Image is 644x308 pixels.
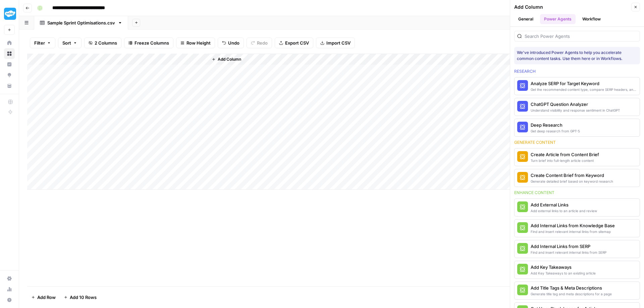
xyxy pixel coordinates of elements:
button: Power Agents [540,14,576,24]
button: Add Internal Links from SERPFind and insert relevant internal links from SERP [515,240,640,258]
a: Home [4,38,15,48]
button: Add Internal Links from Knowledge BaseFind and insert relevant internal links from sitemap [515,220,640,237]
div: Create Article from Content Brief [531,151,599,158]
a: Settings [4,273,15,284]
span: Redo [257,40,268,46]
a: Sample Sprint Optimisations.csv [34,16,128,29]
button: Add Row [27,292,60,303]
button: Export CSV [275,38,313,48]
button: Redo [247,38,272,48]
button: General [514,14,537,24]
button: Row Height [176,38,215,48]
img: tab_domain_overview_orange.svg [19,39,25,44]
span: Export CSV [285,40,309,46]
img: Twinkl Logo [4,8,16,20]
div: ChatGPT Question Analyzer [531,101,620,108]
a: Usage [4,284,15,295]
div: Generate content [514,139,640,145]
div: Domain Overview [27,40,60,44]
div: Deep Research [531,122,580,128]
div: Add External Links [531,201,597,208]
div: Generate detailed brief based on keyword research [531,179,613,184]
div: Sample Sprint Optimisations.csv [47,19,115,26]
input: Search Power Agents [525,33,637,40]
img: website_grey.svg [11,17,16,23]
a: Browse [4,48,15,59]
a: Insights [4,59,15,70]
button: Add External LinksAdd external links to an article and review [515,199,640,216]
div: Domain: [DOMAIN_NAME] [17,17,74,23]
button: Create Article from Content BriefTurn brief into full-length article content [515,148,640,166]
button: Undo [218,38,244,48]
button: Workflow [578,14,605,24]
div: We've introduced Power Agents to help you accelerate common content tasks. Use them here or in Wo... [517,50,637,62]
div: Generate title tag and meta descriptions for a page [531,291,612,297]
div: Add Internal Links from SERP [531,243,606,250]
a: Opportunities [4,70,15,80]
span: Add 10 Rows [70,294,97,301]
div: Find and insert relevant internal links from sitemap [531,229,615,234]
span: Import CSV [326,40,351,46]
button: 2 Columns [84,38,121,48]
span: Undo [228,40,239,46]
div: Find and insert relevant internal links from SERP [531,250,606,255]
div: Create Content Brief from Keyword [531,172,613,179]
div: Add Key Takeaways [531,264,596,270]
div: Turn brief into full-length article content [531,158,599,163]
button: Create Content Brief from KeywordGenerate detailed brief based on keyword research [515,169,640,187]
div: Understand visibility and response sentiment in ChatGPT [531,108,620,113]
button: Analyze SERP for Target KeywordGet the recommended content type, compare SERP headers, and analyz... [515,77,640,95]
button: ChatGPT Question AnalyzerUnderstand visibility and response sentiment in ChatGPT [515,98,640,116]
button: Add Key TakeawaysAdd Key Takeaways to an existing article [515,261,640,279]
button: Freeze Columns [124,38,173,48]
button: Add Title Tags & Meta DescriptionsGenerate title tag and meta descriptions for a page [515,282,640,299]
div: Keywords by Traffic [75,40,111,44]
span: Add Row [37,294,56,301]
div: Get deep research from GPT-5 [531,128,580,134]
button: Import CSV [316,38,355,48]
button: Workspace: Twinkl [4,5,15,22]
a: Your Data [4,80,15,91]
span: 2 Columns [95,40,117,46]
button: Filter [30,38,55,48]
div: Analyze SERP for Target Keyword [531,80,637,87]
div: Add Key Takeaways to an existing article [531,270,596,276]
div: Research [514,68,640,74]
span: Sort [62,40,71,46]
button: Help + Support [4,295,15,305]
button: Add Column [209,55,244,64]
span: Row Height [186,40,211,46]
span: Add Column [218,56,241,62]
button: Deep ResearchGet deep research from GPT-5 [515,119,640,136]
button: Sort [58,38,82,48]
div: Get the recommended content type, compare SERP headers, and analyze SERP patterns [531,87,637,92]
button: Add 10 Rows [60,292,101,303]
img: tab_keywords_by_traffic_grey.svg [68,39,73,44]
div: Add Internal Links from Knowledge Base [531,222,615,229]
div: Add external links to an article and review [531,208,597,213]
span: Filter [34,40,45,46]
div: Enhance content [514,190,640,196]
div: v 4.0.25 [19,11,33,16]
span: Freeze Columns [135,40,169,46]
img: logo_orange.svg [11,11,16,16]
div: Add Title Tags & Meta Descriptions [531,285,612,291]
